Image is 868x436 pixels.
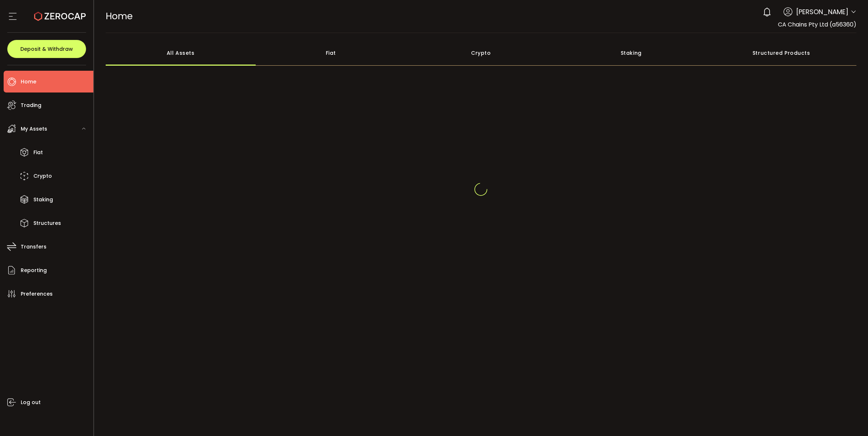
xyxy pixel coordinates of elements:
[21,124,47,134] span: My Assets
[21,100,41,111] span: Trading
[33,194,53,205] span: Staking
[106,40,256,66] div: All Assets
[796,7,848,17] span: [PERSON_NAME]
[20,46,73,52] span: Deposit & Withdraw
[21,242,46,252] span: Transfers
[706,40,857,66] div: Structured Products
[106,10,133,22] span: Home
[33,147,43,158] span: Fiat
[21,397,41,408] span: Log out
[33,171,52,181] span: Crypto
[21,289,53,299] span: Preferences
[406,40,556,66] div: Crypto
[778,20,856,29] span: CA Chains Pty Ltd (a56360)
[21,77,36,87] span: Home
[556,40,706,66] div: Staking
[33,218,61,229] span: Structures
[7,40,86,58] button: Deposit & Withdraw
[256,40,406,66] div: Fiat
[21,265,47,276] span: Reporting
